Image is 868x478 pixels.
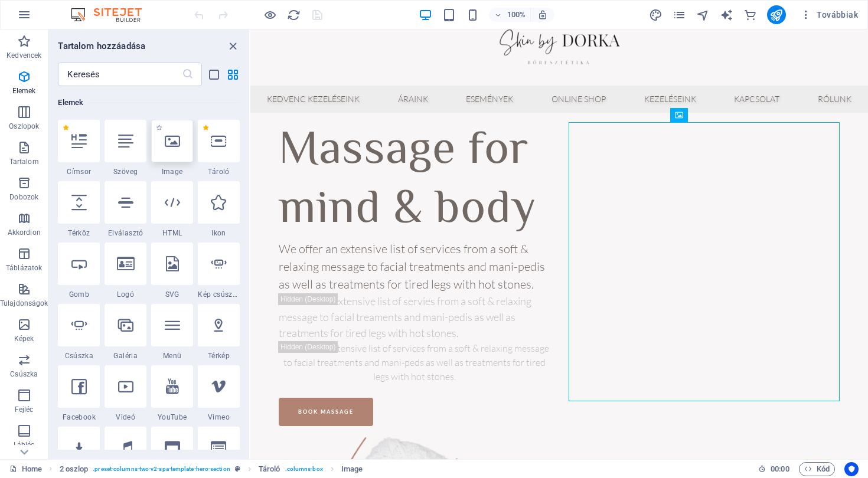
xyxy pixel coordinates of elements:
[287,8,301,22] i: Weboldal újratöltése
[105,167,146,176] span: Szöveg
[235,466,240,472] i: Ez az elem egy testreszabható előre beállítás
[263,8,277,22] button: Kattintson ide az előnézeti módból való kilépéshez és a szerkesztés folytatásához
[93,462,230,476] span: . preset-columns-two-v2-spa-template-hero-section
[58,412,100,422] span: Facebook
[489,8,531,22] button: 100%
[105,412,146,422] span: Videó
[799,462,835,476] button: Kód
[767,5,786,24] button: publish
[198,243,240,299] div: Kép csúszka
[60,462,89,476] span: Kattintson a kijelöléshez. Dupla kattintás az szerkesztéshez
[696,8,710,22] i: Navigátor
[58,39,145,53] h6: Tartalom hozzáadása
[58,96,240,110] h6: Elemek
[743,8,757,22] i: Kereskedelem
[286,8,301,22] button: reload
[15,405,34,414] p: Fejléc
[800,9,858,21] span: Továbbiak
[259,462,280,476] span: Kattintson a kijelöléshez. Dupla kattintás az szerkesztéshez
[105,304,146,361] div: Galéria
[151,243,193,299] div: SVG
[58,243,100,299] div: Gomb
[198,228,240,238] span: Ikon
[105,290,146,299] span: Logó
[649,8,663,22] i: Tervezés (Ctrl+Alt+Y)
[151,120,193,176] div: Image
[198,290,240,299] span: Kép csúszka
[198,120,240,176] div: Tároló
[151,290,193,299] span: SVG
[198,412,240,422] span: Vimeo
[743,8,758,22] button: commerce
[720,8,733,22] i: AI Writer
[58,351,100,361] span: Csúszka
[14,334,34,343] p: Képek
[151,304,193,361] div: Menü
[60,462,363,476] nav: breadcrumb
[9,192,38,202] p: Dobozok
[58,181,100,238] div: Térköz
[105,243,146,299] div: Logó
[105,365,146,422] div: Videó
[10,369,38,379] p: Csúszka
[58,63,181,86] input: Keresés
[9,462,42,476] a: Kattintson a kijelölés megszüntetéséhez. Dupla kattintás az oldalak megnyitásához
[673,8,686,22] i: Oldalak (Ctrl+Alt+S)
[226,67,240,81] button: grid-view
[6,263,42,273] p: Táblázatok
[58,365,100,422] div: Facebook
[151,365,193,422] div: YouTube
[58,120,100,176] div: Címsor
[771,462,789,476] span: 00 00
[198,181,240,238] div: Ikon
[844,462,859,476] button: Usercentrics
[105,181,146,238] div: Elválasztó
[6,51,41,60] p: Kedvencek
[9,157,39,166] p: Tartalom
[720,8,734,22] button: text_generator
[14,440,35,450] p: Lábléc
[151,167,193,176] span: Image
[9,122,39,131] p: Oszlopok
[151,228,193,238] span: HTML
[105,228,146,238] span: Elválasztó
[649,8,663,22] button: design
[105,351,146,361] span: Galéria
[285,462,323,476] span: . columns-box
[58,304,100,361] div: Csúszka
[769,8,783,22] i: Közzététel
[151,412,193,422] span: YouTube
[537,9,548,20] i: Átméretezés esetén automatikusan beállítja a nagyítási szintet a választott eszköznek megfelelően.
[804,462,830,476] span: Kód
[758,462,789,476] h6: Munkamenet idő
[795,5,863,24] button: Továbbiak
[8,228,41,237] p: Akkordion
[63,125,69,131] span: Eltávolítás a kedvencekből
[198,167,240,176] span: Tároló
[151,351,193,361] span: Menü
[673,8,687,22] button: pages
[507,8,526,22] h6: 100%
[58,290,100,299] span: Gomb
[341,462,363,476] span: Kattintson a kijelöléshez. Dupla kattintás az szerkesztéshez
[779,464,781,473] span: :
[105,120,146,176] div: Szöveg
[58,228,100,238] span: Térköz
[68,8,156,22] img: Editor Logo
[207,67,221,81] button: list-view
[12,86,36,96] p: Elemek
[696,8,710,22] button: navigator
[58,167,100,176] span: Címsor
[156,125,162,131] span: Kedvencekhez adás
[226,39,240,53] button: close panel
[198,304,240,361] div: Térkép
[203,125,209,131] span: Eltávolítás a kedvencekből
[198,351,240,361] span: Térkép
[151,181,193,238] div: HTML
[198,365,240,422] div: Vimeo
